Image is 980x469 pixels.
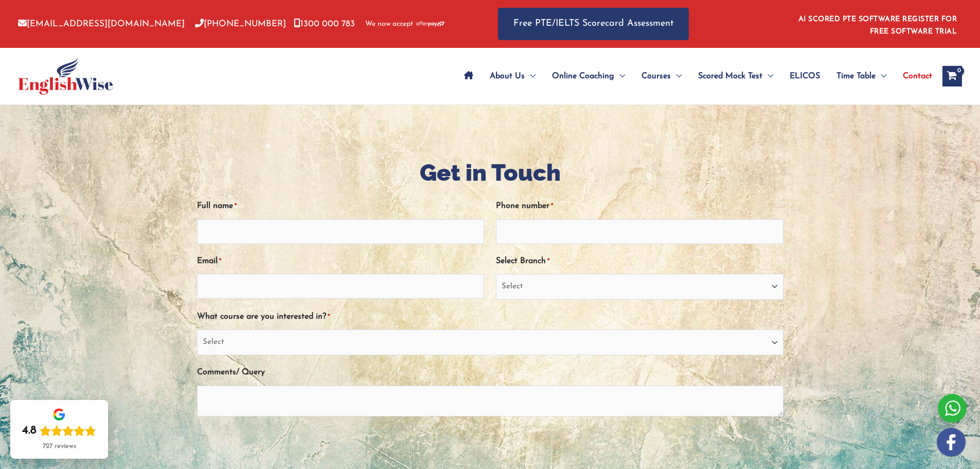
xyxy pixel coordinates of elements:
[642,58,671,94] span: Courses
[482,58,544,94] a: About UsMenu Toggle
[498,8,689,40] a: Free PTE/IELTS Scorecard Assessment
[698,58,762,94] span: Scored Mock Test
[836,58,876,94] span: Time Table
[496,253,549,270] label: Select Branch
[690,58,781,94] a: Scored Mock TestMenu Toggle
[197,157,783,189] h1: Get in Touch
[195,20,286,28] a: [PHONE_NUMBER]
[490,58,525,94] span: About Us
[496,198,553,215] label: Phone number
[790,58,820,94] span: ELICOS
[792,7,962,41] aside: Header Widget 1
[18,20,185,28] a: [EMAIL_ADDRESS][DOMAIN_NAME]
[552,58,614,94] span: Online Coaching
[937,428,966,457] img: white-facebook.png
[903,58,932,94] span: Contact
[294,20,355,28] a: 1300 000 783
[456,58,932,94] nav: Site Navigation: Main Menu
[197,308,330,325] label: What course are you interested in?
[633,58,690,94] a: CoursesMenu Toggle
[828,58,895,94] a: Time TableMenu Toggle
[197,253,221,270] label: Email
[416,21,444,27] img: Afterpay-Logo
[781,58,828,94] a: ELICOS
[614,58,625,94] span: Menu Toggle
[43,442,76,450] div: 727 reviews
[22,424,96,438] div: Rating: 4.8 out of 5
[671,58,682,94] span: Menu Toggle
[544,58,633,94] a: Online CoachingMenu Toggle
[525,58,536,94] span: Menu Toggle
[197,364,265,381] label: Comments/ Query
[895,58,932,94] a: Contact
[876,58,886,94] span: Menu Toggle
[762,58,773,94] span: Menu Toggle
[197,198,237,215] label: Full name
[18,58,113,95] img: cropped-ew-logo
[942,66,962,86] a: View Shopping Cart, empty
[798,15,957,36] a: AI SCORED PTE SOFTWARE REGISTER FOR FREE SOFTWARE TRIAL
[365,19,413,29] span: We now accept
[22,424,37,438] div: 4.8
